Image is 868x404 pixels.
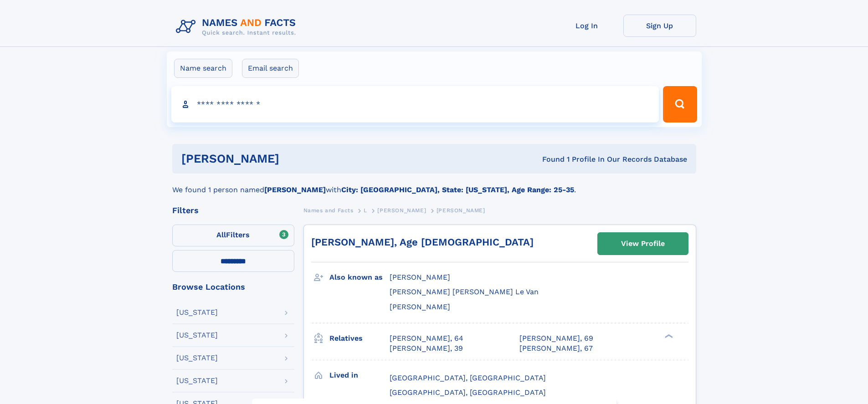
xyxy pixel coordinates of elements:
div: Filters [172,206,294,215]
div: [US_STATE] [176,354,218,362]
a: L [364,205,367,216]
b: City: [GEOGRAPHIC_DATA], State: [US_STATE], Age Range: 25-35 [341,185,574,194]
div: [US_STATE] [176,309,218,316]
a: [PERSON_NAME], 39 [390,343,463,353]
a: [PERSON_NAME], 67 [519,343,593,353]
b: [PERSON_NAME] [264,185,326,194]
a: Names and Facts [303,205,354,216]
a: Log In [550,15,623,37]
div: Browse Locations [172,283,294,291]
span: [PERSON_NAME] [437,207,485,214]
h1: [PERSON_NAME] [181,153,411,164]
div: [US_STATE] [176,332,218,339]
a: [PERSON_NAME] [377,205,426,216]
span: All [216,230,226,239]
a: [PERSON_NAME], 69 [519,333,593,343]
div: ❯ [663,333,673,339]
a: Sign Up [623,15,696,37]
label: Filters [172,225,294,246]
div: Found 1 Profile In Our Records Database [411,154,687,164]
div: View Profile [621,233,665,254]
label: Email search [242,59,299,78]
button: Search Button [663,86,697,123]
a: View Profile [598,233,688,255]
h3: Lived in [329,368,390,383]
div: We found 1 person named with . [172,174,696,195]
span: [PERSON_NAME] [390,273,450,281]
input: search input [171,86,659,123]
a: [PERSON_NAME], 64 [390,333,463,343]
h3: Relatives [329,331,390,346]
span: [PERSON_NAME] [390,302,450,311]
label: Name search [174,59,232,78]
span: [GEOGRAPHIC_DATA], [GEOGRAPHIC_DATA] [390,373,546,382]
a: [PERSON_NAME], Age [DEMOGRAPHIC_DATA] [311,236,534,248]
span: [PERSON_NAME] [PERSON_NAME] Le Van [390,287,539,296]
div: [US_STATE] [176,377,218,384]
span: [GEOGRAPHIC_DATA], [GEOGRAPHIC_DATA] [390,388,546,397]
span: L [364,207,367,214]
h3: Also known as [329,270,390,285]
img: Logo Names and Facts [172,15,303,39]
span: [PERSON_NAME] [377,207,426,214]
